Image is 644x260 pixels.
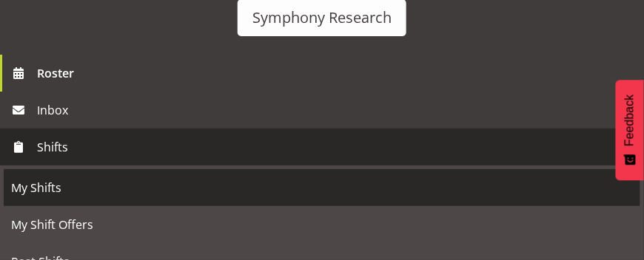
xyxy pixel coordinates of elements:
a: My Shift Offers [4,206,640,243]
button: Feedback - Show survey [616,80,644,180]
a: My Shifts [4,169,640,206]
span: Feedback [623,95,637,146]
span: Roster [37,62,637,84]
span: Inbox [37,99,637,121]
span: My Shift Offers [11,213,633,236]
div: Symphony Research [252,7,392,29]
span: Shifts [37,136,614,158]
span: My Shifts [11,177,633,199]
